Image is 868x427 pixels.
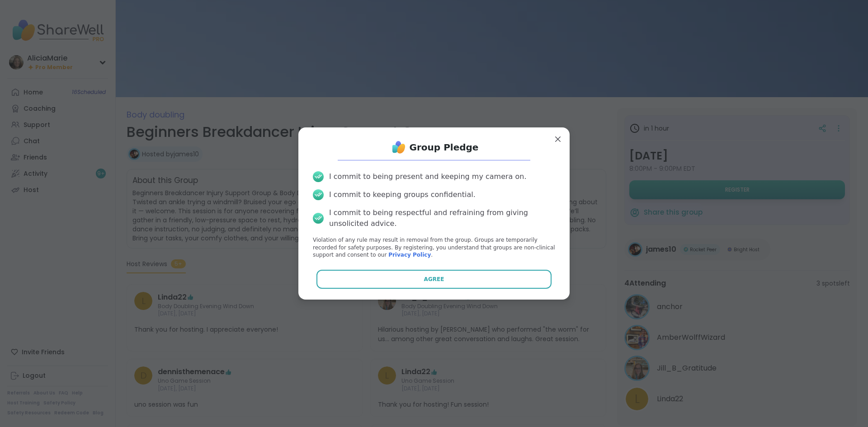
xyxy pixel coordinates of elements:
[390,138,408,156] img: ShareWell Logo
[329,189,476,200] div: I commit to keeping groups confidential.
[313,236,555,259] p: Violation of any rule may result in removal from the group. Groups are temporarily recorded for s...
[388,252,431,258] a: Privacy Policy
[329,171,526,182] div: I commit to being present and keeping my camera on.
[424,275,444,283] span: Agree
[316,270,552,289] button: Agree
[329,207,555,229] div: I commit to being respectful and refraining from giving unsolicited advice.
[410,141,479,154] h1: Group Pledge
